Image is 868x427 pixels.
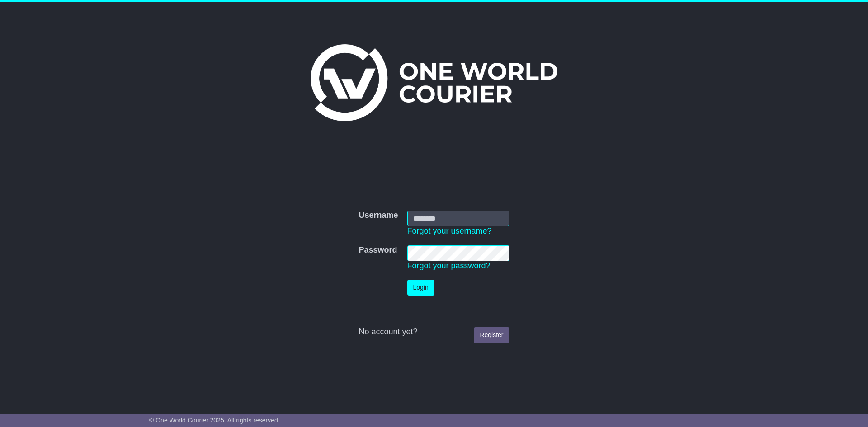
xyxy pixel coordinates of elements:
button: Login [407,280,434,296]
img: One World [311,44,557,121]
a: Register [474,327,509,343]
label: Username [359,211,398,221]
div: No account yet? [359,327,509,337]
label: Password [359,245,397,255]
span: © One World Courier 2025. All rights reserved. [149,417,280,424]
a: Forgot your username? [407,226,492,235]
a: Forgot your password? [407,261,491,270]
